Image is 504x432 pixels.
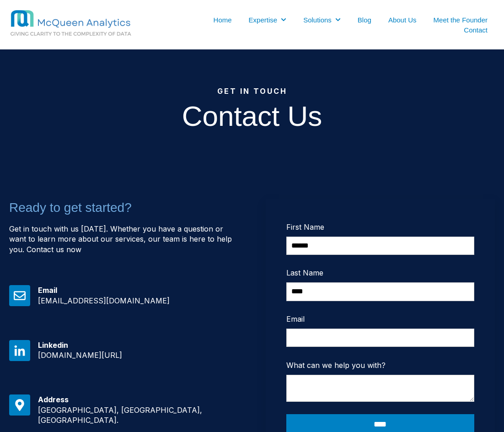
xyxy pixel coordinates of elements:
[286,222,324,232] span: First Name
[38,405,202,425] span: [GEOGRAPHIC_DATA], [GEOGRAPHIC_DATA], [GEOGRAPHIC_DATA].
[286,361,386,370] span: What can we help you with?
[38,286,57,295] strong: Email
[286,268,323,277] span: Last Name
[358,15,371,25] a: Blog
[9,224,232,254] span: Get in touch with us [DATE]. Whether you have a question or want to learn more about our services...
[249,15,278,25] a: Expertise
[182,100,322,132] span: Contact Us
[217,86,287,96] strong: Get In Touch
[9,9,169,38] img: MCQ BG 1
[214,15,232,25] a: Home
[388,15,417,25] a: About Us
[38,340,68,350] strong: Linkedin
[9,200,132,215] span: Ready to get started?
[286,314,305,324] span: Email
[38,351,122,360] span: [DOMAIN_NAME][URL]
[38,296,170,305] span: [EMAIL_ADDRESS][DOMAIN_NAME]
[171,15,495,35] nav: Desktop navigation
[434,15,488,25] a: Meet the Founder
[464,25,488,35] a: Contact
[38,395,69,404] strong: Address
[303,15,332,25] a: Solutions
